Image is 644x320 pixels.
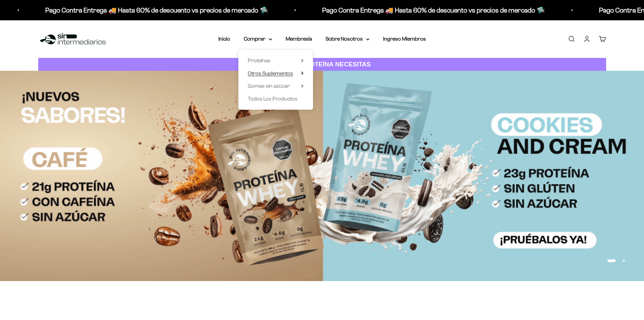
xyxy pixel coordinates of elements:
span: Todos Los Productos [248,96,297,102]
a: CUANTA PROTEÍNA NECESITAS [38,58,606,71]
a: Todos Los Productos [248,94,304,103]
span: Gomas sin azúcar [248,83,290,89]
summary: Comprar [244,35,272,43]
span: Otros Suplementos [248,70,293,76]
span: Proteínas [248,58,270,63]
a: Membresía [286,36,312,42]
summary: Gomas sin azúcar [248,82,304,90]
p: Pago Contra Entrega 🚚 Hasta 60% de descuento vs precios de mercado 🛸 [44,5,266,16]
summary: Sobre Nosotros [326,35,369,43]
summary: Otros Suplementos [248,69,304,78]
a: Ingreso Miembros [383,36,426,42]
a: Inicio [218,36,230,42]
strong: CUANTA PROTEÍNA NECESITAS [273,61,371,68]
p: Pago Contra Entrega 🚚 Hasta 60% de descuento vs precios de mercado 🛸 [320,5,543,16]
summary: Proteínas [248,56,304,65]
